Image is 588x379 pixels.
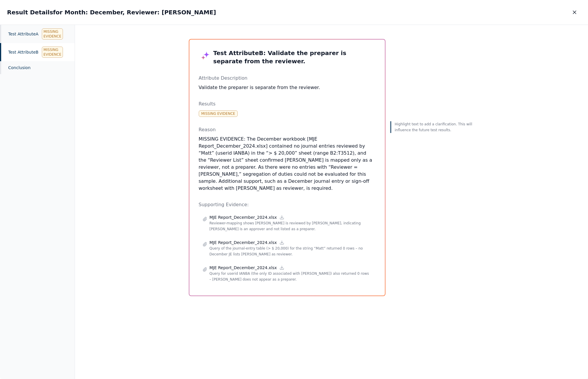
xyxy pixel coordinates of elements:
h2: Result Details for Month: December, Reviewer: [PERSON_NAME] [7,8,216,16]
p: Reason [199,126,376,133]
p: Attribute Description [199,75,376,82]
p: Supporting Evidence: [199,201,376,208]
p: MJE Report_December_2024.xlsx [210,240,277,245]
p: Results [199,100,376,107]
p: MJE Report_December_2024.xlsx [210,265,277,271]
p: MISSING EVIDENCE: The December workbook [MJE Report_December_2024.xlsx] contained no journal entr... [199,136,376,192]
a: Download file [279,265,284,270]
p: Query for userid IANBA (the only ID associated with [PERSON_NAME]) also returned 0 rows – [PERSON... [210,271,372,282]
p: Highlight text to add a clarification. This will influence the future test results. [395,121,474,133]
p: MJE Report_December_2024.xlsx [210,214,277,220]
p: Validate the preparer is separate from the reviewer. [199,84,376,91]
div: Missing Evidence [42,47,63,58]
h3: Test Attribute B : Validate the preparer is separate from the reviewer. [199,49,376,65]
p: Reviewer-mapping shows [PERSON_NAME] is reviewed by [PERSON_NAME], indicating [PERSON_NAME] is an... [210,220,372,232]
a: Download file [279,215,284,220]
p: Query of the journal-entry table (> $ 20,000) for the string “Matt” returned 0 rows – no December... [210,245,372,257]
div: Missing Evidence [42,28,63,40]
a: Download file [279,240,284,245]
div: Missing Evidence [199,110,238,117]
